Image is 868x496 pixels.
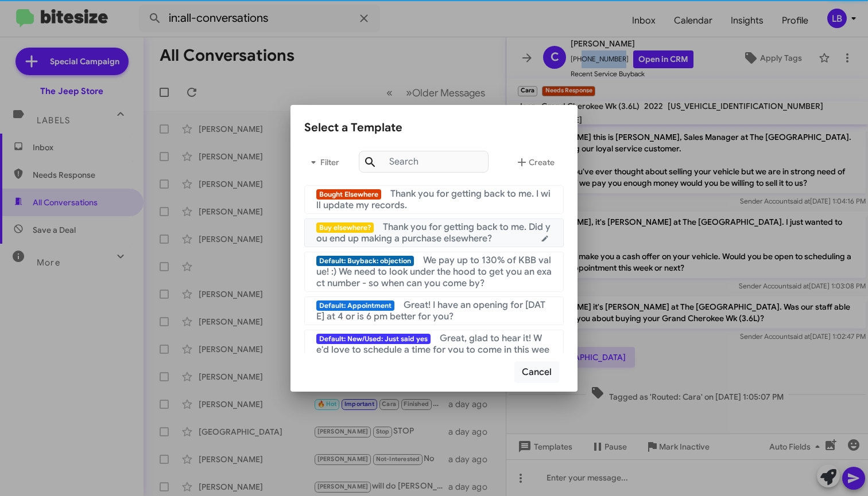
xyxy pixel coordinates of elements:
input: Search [359,151,489,173]
span: Bought Elsewhere [316,189,381,200]
span: Create [515,152,555,173]
button: Filter [304,149,341,176]
span: We pay up to 130% of KBB value! :) We need to look under the hood to get you an exact number - so... [316,255,552,289]
span: Thank you for getting back to me. Did you end up making a purchase elsewhere? [316,221,551,244]
span: Great! I have an opening for [DATE] at 4 or is 6 pm better for you? [316,299,545,322]
span: Default: New/Used: Just said yes [316,334,431,344]
span: Buy elsewhere? [316,222,374,233]
span: Default: Buyback: objection [316,256,414,266]
span: Default: Appointment [316,300,394,311]
div: Select a Template [304,119,564,137]
button: Cancel [514,361,559,383]
button: Create [506,149,564,176]
span: Thank you for getting back to me. I will update my records. [316,188,551,211]
span: Filter [304,152,341,173]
